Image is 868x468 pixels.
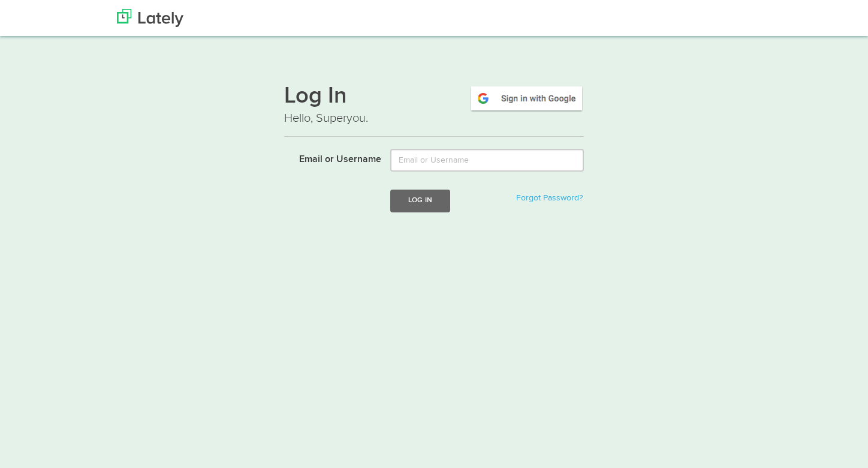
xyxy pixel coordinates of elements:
[284,85,584,110] h1: Log In
[469,85,584,112] img: google-signin.png
[390,190,450,212] button: Log In
[516,194,583,202] a: Forgot Password?
[284,110,584,127] p: Hello, Superyou.
[117,9,183,27] img: Lately
[275,149,381,167] label: Email or Username
[390,149,584,172] input: Email or Username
